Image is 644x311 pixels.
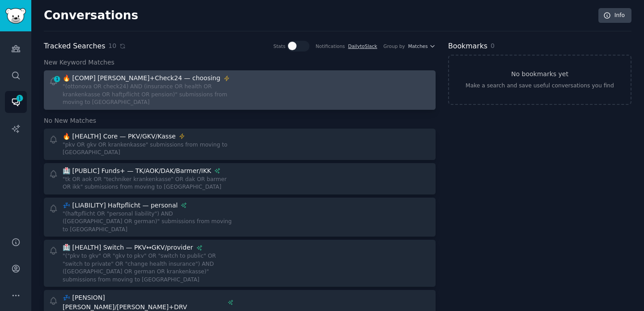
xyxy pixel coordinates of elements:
[63,243,193,252] div: 🏥 [HEALTH] Switch — PKV↔GKV/provider
[63,210,233,234] div: "(haftpflicht OR "personal liability") AND ([GEOGRAPHIC_DATA] OR german)" submissions from moving...
[108,41,116,51] span: 10
[273,43,285,49] div: Stats
[466,82,614,90] div: Make a search and save useful conversations you find
[44,129,436,160] a: 🔥 [HEALTH] Core — PKV/GKV/Kasse"pkv OR gkv OR krankenkasse" submissions from moving to [GEOGRAPHI...
[408,43,436,49] button: Matches
[348,43,377,49] a: DailytoSlack
[63,141,233,157] div: "pkv OR gkv OR krankenkasse" submissions from moving to [GEOGRAPHIC_DATA]
[44,240,436,287] a: 🏥 [HEALTH] Switch — PKV↔GKV/provider"("pkv to gkv" OR "gkv to pkv" OR "switch to public" OR "swit...
[598,8,631,23] a: Info
[63,252,233,284] div: "("pkv to gkv" OR "gkv to pkv" OR "switch to public" OR "switch to private" OR "change health ins...
[491,42,495,49] span: 0
[448,55,631,105] a: No bookmarks yetMake a search and save useful conversations you find
[44,198,436,237] a: 💤 [LIABILITY] Haftpflicht — personal"(haftpflicht OR "personal liability") AND ([GEOGRAPHIC_DATA]...
[44,41,105,52] h2: Tracked Searches
[5,91,27,113] a: 1
[63,166,211,176] div: 🏥 [PUBLIC] Funds+ — TK/AOK/DAK/Barmer/IKK
[63,176,233,191] div: "tk OR aok OR "techniker krankenkasse" OR dak OR barmer OR ikk" submissions from moving to [GEOGR...
[63,132,176,141] div: 🔥 [HEALTH] Core — PKV/GKV/Kasse
[383,43,405,49] div: Group by
[44,163,436,194] a: 🏥 [PUBLIC] Funds+ — TK/AOK/DAK/Barmer/IKK"tk OR aok OR "techniker krankenkasse" OR dak OR barmer ...
[16,95,24,101] span: 1
[63,201,178,210] div: 💤 [LIABILITY] Haftpflicht — personal
[44,70,436,110] a: 1🔥 [COMP] [PERSON_NAME]+Check24 — choosing"(ottonova OR check24) AND (insurance OR health OR kran...
[63,73,220,83] div: 🔥 [COMP] [PERSON_NAME]+Check24 — choosing
[63,83,233,107] div: "(ottonova OR check24) AND (insurance OR health OR krankenkasse OR haftpflicht OR pension)" submi...
[316,43,345,49] div: Notifications
[448,41,487,52] h2: Bookmarks
[44,116,96,125] span: No New Matches
[511,69,568,79] h3: No bookmarks yet
[408,43,428,49] span: Matches
[53,76,61,82] span: 1
[5,8,26,24] img: GummySearch logo
[44,9,138,23] h2: Conversations
[44,58,114,67] span: New Keyword Matches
